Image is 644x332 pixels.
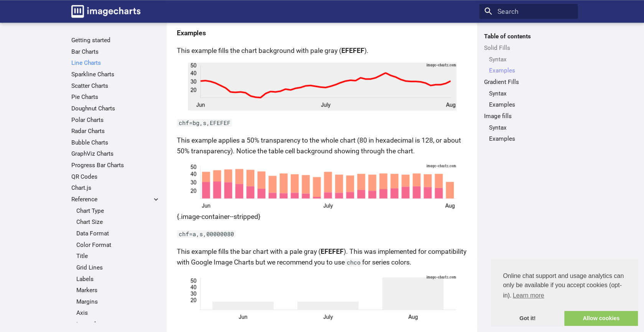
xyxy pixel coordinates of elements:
[71,150,160,158] a: GraphViz Charts
[71,5,140,18] img: logo
[71,173,160,181] a: QR Codes
[71,196,160,203] label: Reference
[71,36,160,44] a: Getting started
[177,45,467,56] p: This example fills the chart background with pale gray ( ).
[479,4,578,19] input: Search
[71,93,160,101] a: Pie Charts
[71,161,160,169] a: Progress Bar Charts
[491,259,638,326] div: cookieconsent
[177,163,467,222] p: {.image-container--stripped}
[503,271,626,301] span: Online chat support and usage analytics can only be available if you accept cookies (opt-in).
[188,62,456,110] img: chart
[188,274,456,322] img: chart
[489,135,573,143] a: Examples
[76,218,160,226] a: Chart Size
[177,230,236,238] code: chf=a,s,00000080
[564,311,638,326] a: allow cookies
[489,124,573,131] a: Syntax
[71,127,160,135] a: Radar Charts
[345,258,362,266] code: chco
[177,246,467,268] p: This example fills the bar chart with a pale gray ( ). This was implemented for compatibility wit...
[71,184,160,192] a: Chart.js
[76,298,160,306] a: Margins
[511,290,545,301] a: learn more about cookies
[188,163,456,211] img: chart
[484,44,573,52] a: Solid Fills
[321,248,344,255] strong: EFEFEF
[489,67,573,74] a: Examples
[177,119,232,127] code: chf=bg,s,EFEFEF
[71,105,160,112] a: Doughnut Charts
[484,90,573,109] nav: Gradient Fills
[71,71,160,78] a: Sparkline Charts
[484,124,573,143] nav: Image fills
[341,47,364,54] strong: EFEFEF
[479,33,578,40] label: Table of contents
[177,28,467,38] h4: Examples
[479,33,578,143] nav: Table of contents
[489,56,573,63] a: Syntax
[76,264,160,271] a: Grid Lines
[71,48,160,56] a: Bar Charts
[489,101,573,108] a: Examples
[76,275,160,283] a: Labels
[68,2,144,21] a: Image-Charts documentation
[71,59,160,67] a: Line Charts
[76,241,160,249] a: Color Format
[71,139,160,146] a: Bubble Charts
[71,116,160,124] a: Polar Charts
[484,78,573,86] a: Gradient Fills
[76,252,160,260] a: Title
[489,90,573,97] a: Syntax
[484,112,573,120] a: Image fills
[76,309,160,317] a: Axis
[71,82,160,90] a: Scatter Charts
[491,311,564,326] a: dismiss cookie message
[76,286,160,294] a: Markers
[484,56,573,75] nav: Solid Fills
[76,230,160,237] a: Data Format
[76,320,160,328] a: Legend
[76,207,160,215] a: Chart Type
[177,135,467,156] p: This example applies a 50% transparency to the whole chart (80 in hexadecimal is 128, or about 50...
